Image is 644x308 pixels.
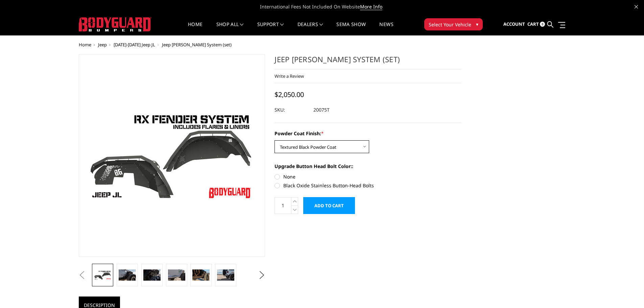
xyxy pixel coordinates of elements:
[275,130,461,137] label: Powder Coat Finish:
[143,269,161,281] img: Jeep JL Fender System (set)
[188,22,202,35] a: Home
[424,18,483,30] button: Select Your Vehicle
[503,15,525,33] a: Account
[275,182,461,189] label: Black Oxide Stainless Button-Head Bolts
[257,22,284,35] a: Support
[77,270,87,280] button: Previous
[275,163,461,170] label: Upgrade Button Head Bolt Color::
[379,22,393,35] a: News
[114,42,155,48] a: [DATE]-[DATE] Jeep JL
[162,42,232,48] span: Jeep [PERSON_NAME] System (set)
[168,269,185,281] img: Jeep JL Fender System (set)
[275,90,304,99] span: $2,050.00
[610,276,644,308] iframe: Chat Widget
[192,269,210,281] img: Jeep JL Fender System (set)
[257,270,267,280] button: Next
[336,22,366,35] a: SEMA Show
[275,104,308,116] dt: SKU:
[79,17,151,31] img: BODYGUARD BUMPERS
[79,42,91,48] a: Home
[98,42,107,48] a: Jeep
[217,269,234,281] img: Jeep JL Fender System (set)
[216,22,244,35] a: shop all
[119,269,136,281] img: Jeep JL Fender System (set)
[275,173,461,180] label: None
[476,21,478,28] span: ▾
[297,22,323,35] a: Dealers
[503,21,525,27] span: Account
[275,54,461,69] h1: Jeep [PERSON_NAME] System (set)
[313,104,330,116] dd: 20075T
[527,15,545,33] a: Cart 8
[540,22,545,27] span: 8
[79,54,265,257] a: Jeep JL Fender System (set)
[527,21,539,27] span: Cart
[360,3,382,10] a: More Info
[275,73,304,79] a: Write a Review
[429,21,471,28] span: Select Your Vehicle
[303,197,355,214] input: Add to Cart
